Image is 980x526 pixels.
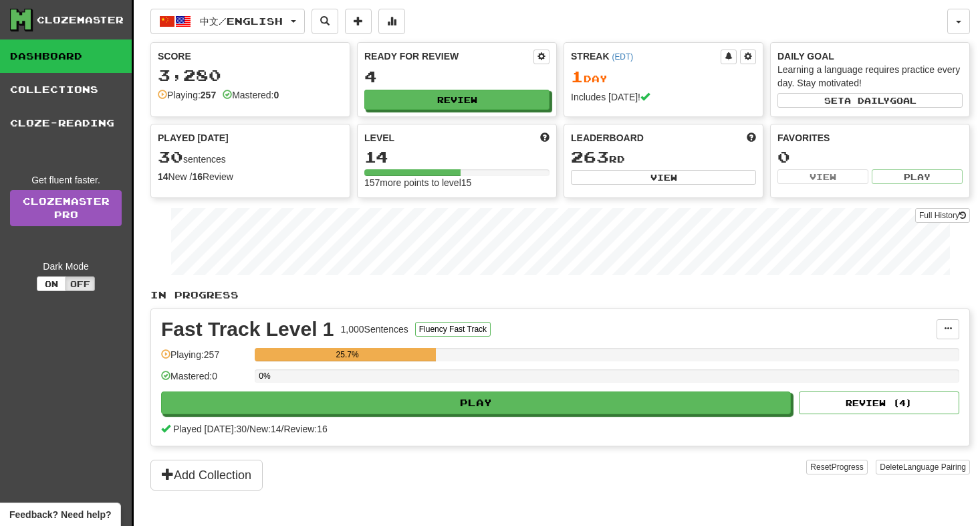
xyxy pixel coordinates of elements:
a: (EDT) [612,52,633,62]
span: Played [DATE]: 30 [173,424,247,434]
span: Leaderboard [571,131,644,145]
span: 中文 / English [200,15,283,27]
span: Played [DATE] [158,131,229,145]
div: Fast Track Level 1 [161,319,334,339]
div: Streak [571,50,721,63]
div: Mastered: [223,88,279,102]
span: a daily [844,96,890,105]
button: ResetProgress [806,460,867,474]
span: Progress [832,462,864,472]
button: Add sentence to collection [345,9,372,34]
button: Seta dailygoal [777,93,963,108]
button: Review (4) [799,391,959,414]
div: 157 more points to level 15 [364,176,549,189]
strong: 257 [201,90,216,100]
button: Off [66,276,95,291]
div: Favorites [777,131,963,145]
span: This week in points, UTC [747,131,756,145]
button: Search sentences [312,9,338,34]
span: / [247,424,249,434]
button: Play [161,391,791,414]
div: Playing: [158,88,216,102]
div: sentences [158,149,343,166]
button: View [571,170,756,185]
div: rd [571,149,756,166]
div: Get fluent faster. [10,173,122,187]
span: 1 [571,67,584,86]
strong: 0 [273,90,279,100]
div: 0 [777,149,963,165]
button: More stats [378,9,405,34]
div: Learning a language requires practice every day. Stay motivated! [777,63,963,90]
a: ClozemasterPro [10,190,122,226]
button: On [37,276,66,291]
button: 中文/English [150,9,305,34]
button: Review [364,90,549,110]
span: 263 [571,147,609,166]
span: Open feedback widget [9,508,111,521]
div: Dark Mode [10,260,122,273]
button: Full History [915,208,970,223]
span: 30 [158,147,183,166]
p: In Progress [150,288,970,302]
span: Level [364,131,394,145]
button: DeleteLanguage Pairing [876,460,970,474]
span: Language Pairing [903,462,966,472]
button: Add Collection [150,460,263,491]
div: 14 [364,149,549,165]
div: New / Review [158,170,343,183]
strong: 16 [192,171,203,182]
span: Score more points to level up [540,131,549,145]
span: Review: 16 [283,424,327,434]
div: Daily Goal [777,50,963,63]
div: Score [158,50,343,63]
span: New: 14 [249,424,281,434]
div: Includes [DATE]! [571,90,756,104]
button: Play [872,169,963,184]
div: 4 [364,68,549,85]
div: Ready for Review [364,50,533,63]
span: / [281,424,284,434]
div: Playing: 257 [161,348,248,370]
div: Day [571,68,756,86]
button: View [777,169,868,184]
div: 1,000 Sentences [341,323,408,336]
div: 25.7% [259,348,436,361]
button: Fluency Fast Track [415,322,491,337]
div: Clozemaster [37,13,124,27]
div: Mastered: 0 [161,369,248,391]
strong: 14 [158,171,168,182]
div: 3,280 [158,67,343,84]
